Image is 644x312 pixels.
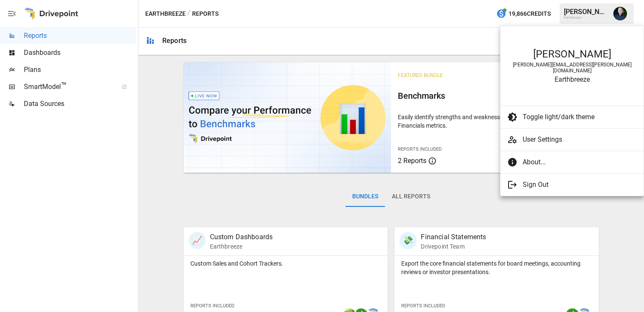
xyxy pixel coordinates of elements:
span: User Settings [523,135,637,145]
div: [PERSON_NAME] [509,48,635,60]
div: [PERSON_NAME][EMAIL_ADDRESS][PERSON_NAME][DOMAIN_NAME] [509,62,635,74]
div: Earthbreeze [509,75,635,83]
span: Sign Out [523,180,630,190]
span: Toggle light/dark theme [523,112,630,122]
span: About... [523,157,630,167]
